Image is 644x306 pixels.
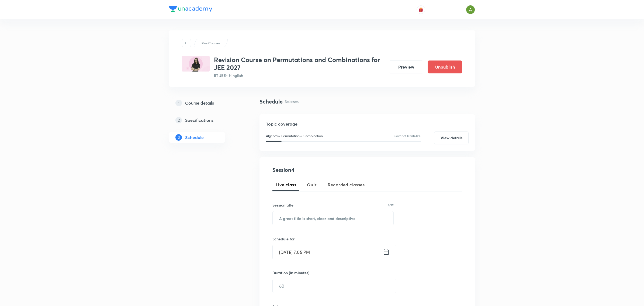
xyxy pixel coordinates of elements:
p: IIT JEE • Hinglish [214,73,385,78]
h5: Specifications [185,117,213,123]
p: 3 classes [285,99,299,104]
p: 1 [175,100,182,106]
p: Plus Courses [202,41,220,45]
input: 60 [273,279,396,293]
h3: Revision Course on Permutations and Combinations for JEE 2027 [214,56,385,72]
h6: Session title [272,202,293,208]
img: 6FEBE656-B8E6-4335-94BD-430B7B6D03BA_plus.png [182,56,210,72]
h5: Course details [185,100,214,106]
button: Preview [389,61,423,73]
p: 2 [175,117,182,123]
h6: Schedule for [272,236,394,242]
img: Ajay A [466,5,475,14]
span: Recorded classes [328,182,365,188]
button: avatar [417,5,425,14]
p: Algebra & Permutation & Combination [266,134,323,138]
a: 2Specifications [169,115,242,126]
p: 0/99 [388,204,394,206]
button: Unpublish [428,61,462,73]
h5: Schedule [185,134,204,141]
button: View details [434,131,469,144]
input: A great title is short, clear and descriptive [273,211,393,225]
p: Cover at least 60 % [394,134,421,138]
h4: Schedule [259,98,283,106]
img: Company Logo [169,6,212,12]
img: avatar [418,7,423,12]
span: Quiz [307,182,317,188]
h4: Session 4 [272,166,371,174]
h6: Duration (in minutes) [272,270,309,276]
a: Company Logo [169,6,212,14]
span: Live class [276,182,296,188]
h5: Topic coverage [266,121,469,127]
p: 3 [175,134,182,141]
a: 1Course details [169,98,242,108]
